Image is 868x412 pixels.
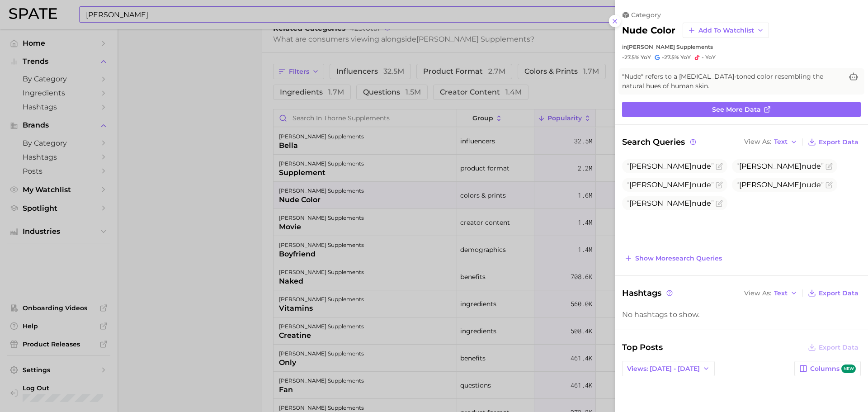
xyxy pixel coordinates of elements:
button: Flag as miscategorized or irrelevant [826,181,833,189]
span: Top Posts [622,341,663,354]
a: See more data [622,102,861,117]
span: [PERSON_NAME] [627,162,714,170]
button: Show moresearch queries [622,252,724,265]
span: View As [744,139,771,144]
span: nude [692,180,711,189]
span: -27.5% [662,54,679,61]
span: Search Queries [622,136,698,148]
button: View AsText [742,287,800,299]
button: Export Data [806,136,861,148]
div: No hashtags to show. [622,310,861,319]
span: [PERSON_NAME] [627,180,714,189]
button: Flag as miscategorized or irrelevant [716,181,723,189]
span: [PERSON_NAME] [627,199,714,208]
span: Export Data [819,138,859,146]
button: Add to Watchlist [683,23,769,38]
span: View As [744,291,771,296]
span: Text [774,291,788,296]
span: Show more search queries [635,255,722,262]
span: See more data [712,106,761,114]
div: in [622,43,861,50]
span: Columns [810,365,856,373]
span: nude [692,199,711,208]
button: View AsText [742,136,800,148]
button: Flag as miscategorized or irrelevant [716,200,723,207]
button: Columnsnew [794,361,861,376]
button: Views: [DATE] - [DATE] [622,361,715,376]
span: Text [774,139,788,144]
span: - [702,54,704,61]
span: Export Data [819,289,859,297]
h2: nude color [622,25,675,36]
span: nude [802,162,821,170]
span: "Nude" refers to a [MEDICAL_DATA]-toned color resembling the natural hues of human skin. [622,72,843,91]
span: Add to Watchlist [698,27,754,34]
button: Flag as miscategorized or irrelevant [716,163,723,170]
span: [PERSON_NAME] [736,162,824,170]
span: Hashtags [622,287,674,299]
span: category [631,11,661,19]
span: YoY [705,54,716,61]
button: Export Data [806,287,861,299]
span: YoY [641,54,651,61]
span: YoY [680,54,691,61]
span: nude [802,180,821,189]
button: Export Data [806,341,861,354]
span: nude [692,162,711,170]
span: Views: [DATE] - [DATE] [627,365,700,373]
span: -27.5% [622,54,639,61]
span: new [841,365,856,373]
button: Flag as miscategorized or irrelevant [826,163,833,170]
span: [PERSON_NAME] supplements [627,43,713,50]
span: Export Data [819,344,859,351]
span: [PERSON_NAME] [736,180,824,189]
